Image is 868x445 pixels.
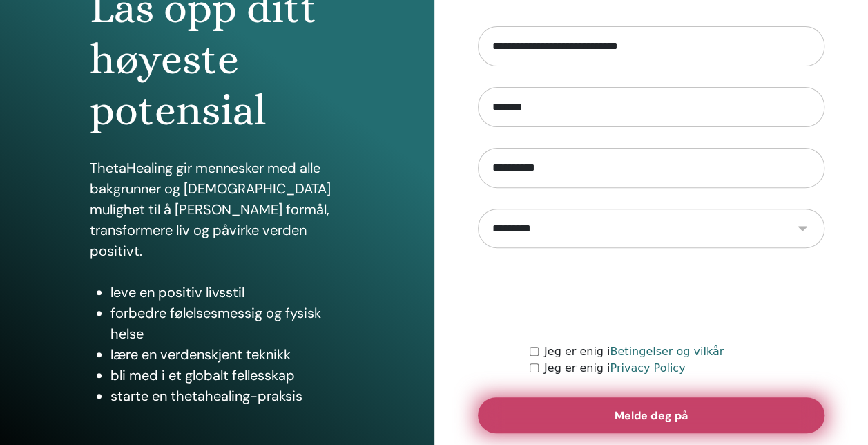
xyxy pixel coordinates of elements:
[110,365,345,386] li: bli med i et globalt fellesskap
[544,360,685,377] label: Jeg er enig i
[90,158,345,261] p: ThetaHealing gir mennesker med alle bakgrunner og [DEMOGRAPHIC_DATA] mulighet til å [PERSON_NAME]...
[110,303,345,344] li: forbedre følelsesmessig og fysisk helse
[110,344,345,365] li: lære en verdenskjent teknikk
[546,269,756,323] iframe: reCAPTCHA
[110,282,345,303] li: leve en positiv livsstil
[615,408,687,423] span: Melde deg på
[110,386,345,406] li: starte en thetahealing-praksis
[610,345,724,358] a: Betingelser og vilkår
[610,361,685,375] a: Privacy Policy
[478,397,825,433] button: Melde deg på
[544,343,724,360] label: Jeg er enig i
